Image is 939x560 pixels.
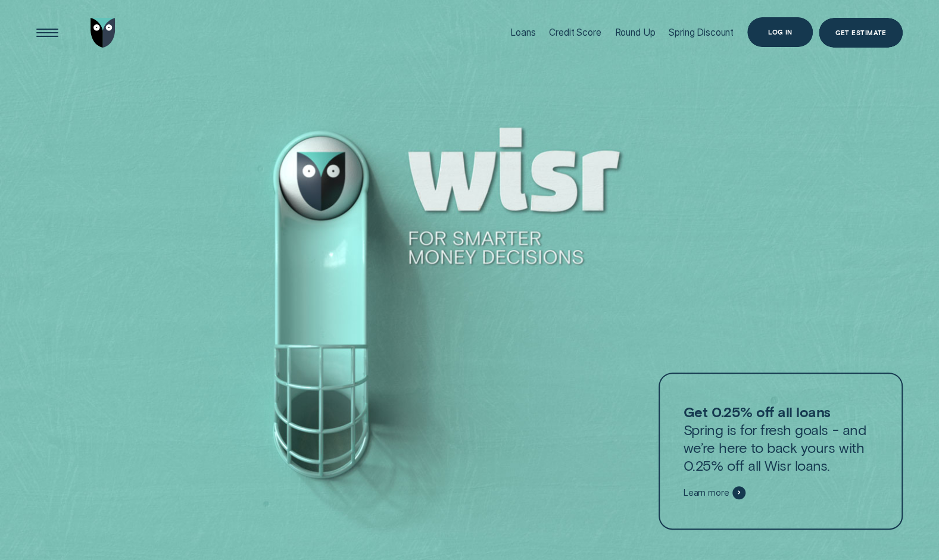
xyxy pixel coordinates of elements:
[659,373,903,529] a: Get 0.25% off all loansSpring is for fresh goals - and we’re here to back yours with 0.25% off al...
[684,403,878,474] p: Spring is for fresh goals - and we’re here to back yours with 0.25% off all Wisr loans.
[614,27,655,38] div: Round Up
[819,18,903,48] a: Get Estimate
[669,27,734,38] div: Spring Discount
[747,17,813,47] button: Log in
[768,29,793,35] div: Log in
[91,18,115,48] img: Wisr
[549,27,601,38] div: Credit Score
[684,487,729,498] span: Learn more
[32,18,62,48] button: Open Menu
[510,27,535,38] div: Loans
[684,403,831,420] strong: Get 0.25% off all loans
